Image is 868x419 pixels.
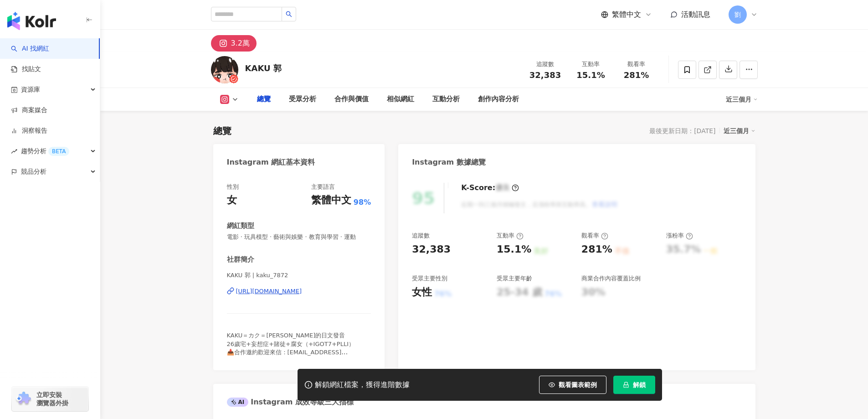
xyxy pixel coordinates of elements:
span: 觀看圖表範例 [559,381,597,388]
div: 合作與價值 [334,94,369,105]
div: 商業合作內容覆蓋比例 [581,274,641,283]
div: Instagram 數據總覽 [412,157,486,167]
div: 受眾主要年齡 [497,274,532,283]
div: 追蹤數 [412,232,430,240]
span: 281% [624,71,649,80]
span: 競品分析 [21,161,46,182]
span: 資源庫 [21,79,40,100]
div: 互動分析 [432,94,460,105]
div: 漲粉率 [666,232,693,240]
div: 3.2萬 [231,37,250,50]
div: 近三個月 [724,125,755,137]
div: 受眾主要性別 [412,274,447,283]
span: 劉 [734,10,741,20]
div: Instagram 網紅基本資料 [227,157,315,167]
button: 觀看圖表範例 [539,376,606,394]
span: search [286,11,292,17]
div: 解鎖網紅檔案，獲得進階數據 [315,380,410,390]
div: [URL][DOMAIN_NAME] [236,287,302,295]
span: 立即安裝 瀏覽器外掛 [36,391,68,407]
img: chrome extension [15,392,32,406]
span: KAKU＝カク＝[PERSON_NAME]的日文發音 26歲宅+妄想症+賭徒+腐女（+IGOT7+PLLI） 📥合作邀約歡迎來信：[EMAIL_ADDRESS][DOMAIN_NAME] [227,332,355,364]
a: searchAI 找網紅 [11,44,49,53]
div: 女性 [412,285,432,300]
div: 互動率 [497,232,524,240]
span: 繁體中文 [612,10,641,20]
div: 繁體中文 [311,193,351,207]
a: chrome extension立即安裝 瀏覽器外掛 [12,387,88,411]
div: 32,383 [412,243,451,257]
div: 總覽 [213,124,231,137]
div: AI [227,398,249,407]
span: KAKU 郭 | kaku_7872 [227,271,371,279]
div: 15.1% [497,243,531,257]
div: 近三個月 [726,92,758,107]
div: 社群簡介 [227,255,254,264]
div: 女 [227,193,237,207]
div: Instagram 成效等級三大指標 [227,397,354,407]
span: 電影 · 玩具模型 · 藝術與娛樂 · 教育與學習 · 運動 [227,233,371,241]
span: 15.1% [576,71,605,80]
a: [URL][DOMAIN_NAME] [227,287,371,295]
img: KOL Avatar [211,56,238,83]
button: 3.2萬 [211,35,257,52]
div: 互動率 [574,60,608,69]
div: 觀看率 [619,60,654,69]
img: logo [7,12,56,30]
div: 追蹤數 [528,60,563,69]
a: 找貼文 [11,65,41,74]
div: 性別 [227,183,239,191]
div: 網紅類型 [227,221,254,231]
div: KAKU 郭 [245,62,282,74]
div: 觀看率 [581,232,608,240]
span: rise [11,148,17,155]
div: 最後更新日期：[DATE] [649,127,715,134]
button: 解鎖 [613,376,655,394]
div: 總覽 [257,94,271,105]
span: 32,383 [529,70,561,80]
span: 活動訊息 [681,10,710,19]
div: BETA [48,147,69,156]
a: 洞察報告 [11,126,47,135]
span: 趨勢分析 [21,141,69,161]
div: 主要語言 [311,183,335,191]
span: 98% [354,197,371,207]
a: 商案媒合 [11,106,47,115]
div: K-Score : [461,183,519,193]
div: 281% [581,243,612,257]
span: lock [623,382,629,388]
span: 解鎖 [633,381,646,388]
div: 創作內容分析 [478,94,519,105]
div: 相似網紅 [387,94,414,105]
div: 受眾分析 [289,94,316,105]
